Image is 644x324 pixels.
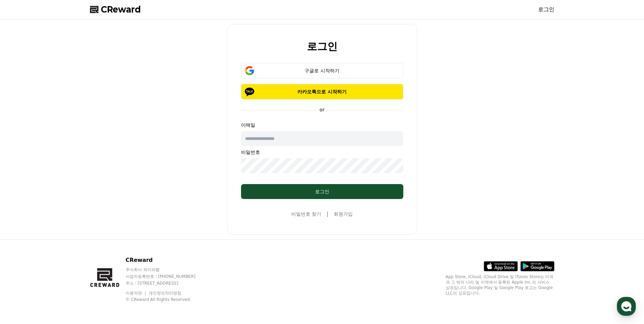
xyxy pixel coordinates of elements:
[88,215,130,232] a: 설정
[241,149,403,156] p: 비밀번호
[538,5,554,14] a: 로그인
[291,211,321,217] a: 비밀번호 찾기
[126,291,147,295] a: 이용약관
[307,41,337,52] h2: 로그인
[334,211,353,217] a: 회원가입
[149,291,181,295] a: 개인정보처리방침
[2,215,45,232] a: 홈
[251,88,393,95] p: 카카오톡으로 시작하기
[90,4,141,15] a: CReward
[21,226,25,231] span: 홈
[126,297,208,302] p: © CReward All Rights Reserved.
[241,63,403,78] button: 구글로 시작하기
[446,274,554,296] p: App Store, iCloud, iCloud Drive 및 iTunes Store는 미국과 그 밖의 나라 및 지역에서 등록된 Apple Inc.의 서비스 상표입니다. Goo...
[241,184,403,199] button: 로그인
[101,4,141,15] span: CReward
[251,67,393,74] div: 구글로 시작하기
[126,267,208,272] p: 주식회사 와이피랩
[126,274,208,279] p: 사업자등록번호 : [PHONE_NUMBER]
[62,226,70,231] span: 대화
[241,84,403,100] button: 카카오톡으로 시작하기
[315,106,328,113] p: or
[126,281,208,286] p: 주소 : [STREET_ADDRESS]
[105,226,113,231] span: 설정
[45,215,88,232] a: 대화
[241,122,403,128] p: 이메일
[327,210,328,218] span: |
[255,188,390,195] div: 로그인
[126,256,208,264] p: CReward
